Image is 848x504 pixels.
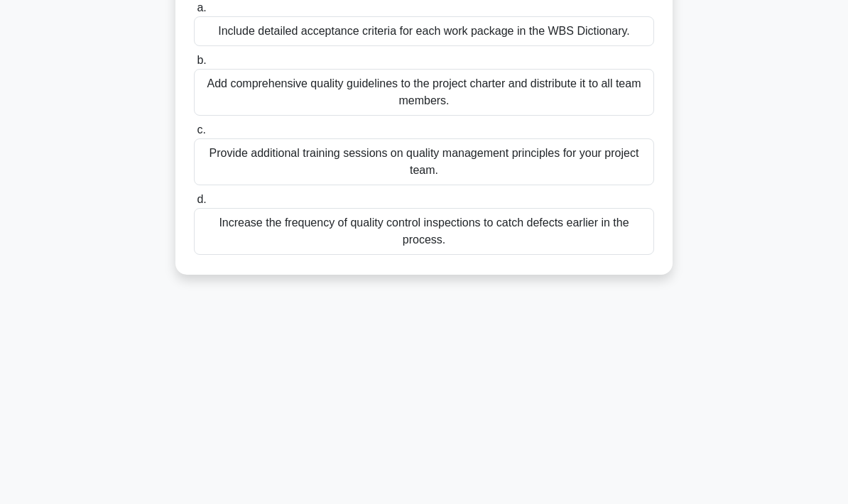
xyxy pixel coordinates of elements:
[197,54,206,66] span: b.
[197,1,206,13] span: a.
[194,16,654,46] div: Include detailed acceptance criteria for each work package in the WBS Dictionary.
[194,138,654,185] div: Provide additional training sessions on quality management principles for your project team.
[197,193,206,205] span: d.
[194,69,654,116] div: Add comprehensive quality guidelines to the project charter and distribute it to all team members.
[194,208,654,255] div: Increase the frequency of quality control inspections to catch defects earlier in the process.
[197,124,205,136] span: c.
